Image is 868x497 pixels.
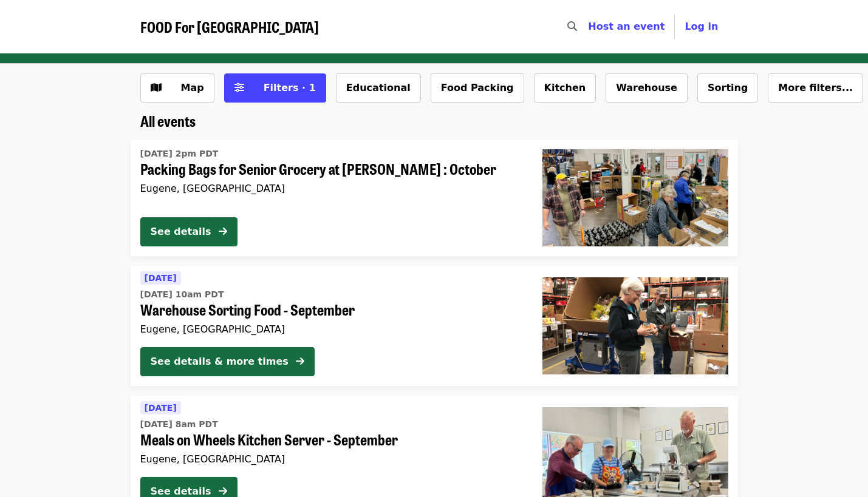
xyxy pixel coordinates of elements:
button: See details & more times [140,347,315,376]
i: map icon [151,82,162,93]
button: Kitchen [534,73,596,103]
span: Warehouse Sorting Food - September [140,301,523,319]
button: Food Packing [431,73,524,103]
i: search icon [567,21,577,32]
span: FOOD For [GEOGRAPHIC_DATA] [140,16,319,37]
button: Warehouse [606,73,688,103]
time: [DATE] 10am PDT [140,288,224,301]
button: More filters... [768,73,863,103]
i: arrow-right icon [296,356,304,367]
input: Search [584,12,594,41]
div: See details [151,225,211,239]
a: FOOD For [GEOGRAPHIC_DATA] [140,18,319,36]
button: Sorting [697,73,758,103]
button: Show map view [140,73,214,103]
img: Warehouse Sorting Food - September organized by FOOD For Lane County [542,277,728,374]
time: [DATE] 2pm PDT [140,147,219,160]
button: Log in [675,15,728,39]
button: Educational [336,73,421,103]
a: See details for "Packing Bags for Senior Grocery at Bailey Hill : October" [131,140,738,256]
span: Packing Bags for Senior Grocery at [PERSON_NAME] : October [140,160,523,178]
button: Filters (1 selected) [224,73,326,103]
span: Filters · 1 [264,82,316,93]
span: [DATE] [145,403,177,413]
i: arrow-right icon [219,485,227,497]
div: Eugene, [GEOGRAPHIC_DATA] [140,453,523,465]
span: [DATE] [145,273,177,283]
a: Host an event [588,21,665,32]
a: See details for "Warehouse Sorting Food - September" [131,266,738,386]
button: See details [140,217,238,246]
img: Packing Bags for Senior Grocery at Bailey Hill : October organized by FOOD For Lane County [542,149,728,246]
div: Eugene, [GEOGRAPHIC_DATA] [140,183,523,194]
div: See details & more times [151,354,289,369]
span: Log in [685,21,718,32]
i: sliders-h icon [234,82,244,93]
span: All events [140,110,196,131]
i: arrow-right icon [219,226,227,237]
span: Map [181,82,204,93]
div: Eugene, [GEOGRAPHIC_DATA] [140,323,523,335]
time: [DATE] 8am PDT [140,418,218,431]
span: More filters... [778,82,853,93]
span: Meals on Wheels Kitchen Server - September [140,431,523,448]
